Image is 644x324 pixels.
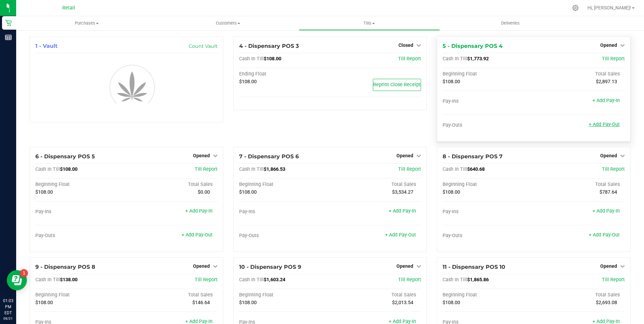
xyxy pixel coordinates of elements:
a: + Add Pay-In [185,208,213,214]
span: $108.00 [239,300,257,305]
span: $3,534.27 [392,189,413,195]
button: Reprint Close Receipt [373,79,421,91]
a: Count Vault [189,43,218,49]
div: Pay-Ins [239,209,330,215]
span: $1,866.53 [264,166,285,172]
span: $108.00 [35,300,53,305]
iframe: Resource center unread badge [20,269,28,277]
a: Till Report [195,277,218,283]
div: Beginning Float [443,182,534,188]
span: $1,603.24 [264,277,285,283]
span: Cash In Till [239,166,264,172]
span: Customers [158,20,298,26]
a: Till Report [602,277,625,283]
div: Pay-Ins [443,98,534,104]
span: Cash In Till [443,166,467,172]
div: Total Sales [534,71,625,77]
span: $0.00 [198,189,210,195]
span: $1,865.86 [467,277,489,283]
span: $2,897.13 [596,79,617,85]
span: 10 - Dispensary POS 9 [239,264,301,270]
div: Beginning Float [443,292,534,298]
span: $108.00 [35,189,53,195]
div: Total Sales [126,182,217,188]
span: Closed [398,42,413,48]
div: Beginning Float [35,292,126,298]
span: Cash In Till [35,277,60,283]
a: Customers [157,16,298,30]
span: $787.64 [600,189,617,195]
span: 1 - Vault [35,43,58,49]
span: Opened [600,263,617,269]
div: Ending Float [239,71,330,77]
a: Tills [299,16,440,30]
a: + Add Pay-In [592,98,620,103]
span: Deliveries [492,20,529,26]
div: Manage settings [571,5,580,11]
a: Till Report [398,166,421,172]
span: $108.00 [443,300,460,305]
div: Total Sales [330,292,421,298]
span: $1,773.92 [467,56,489,62]
span: $640.68 [467,166,485,172]
span: $2,693.08 [596,300,617,305]
span: Purchases [16,20,157,26]
span: 4 - Dispensary POS 3 [239,43,299,49]
div: Pay-Ins [443,209,534,215]
a: Deliveries [440,16,581,30]
span: 9 - Dispensary POS 8 [35,264,95,270]
div: Pay-Outs [443,233,534,239]
span: 5 - Dispensary POS 4 [443,43,503,49]
span: Cash In Till [239,277,264,283]
a: + Add Pay-Out [385,232,416,238]
span: Tills [299,20,440,26]
span: Cash In Till [443,56,467,62]
span: 11 - Dispensary POS 10 [443,264,505,270]
span: $108.00 [443,189,460,195]
span: Cash In Till [35,166,60,172]
div: Beginning Float [239,182,330,188]
a: + Add Pay-Out [589,232,620,238]
span: $108.00 [239,79,257,85]
a: Till Report [602,56,625,62]
span: 7 - Dispensary POS 6 [239,153,299,160]
span: $108.00 [443,79,460,85]
span: $108.00 [264,56,281,62]
span: Till Report [602,166,625,172]
p: 01:03 PM EDT [3,298,13,316]
a: + Add Pay-In [389,208,416,214]
span: 8 - Dispensary POS 7 [443,153,503,160]
span: Opened [396,263,413,269]
span: Opened [193,153,210,158]
span: $108.00 [239,189,257,195]
span: Cash In Till [443,277,467,283]
inline-svg: Retail [5,20,12,26]
span: Till Report [398,277,421,283]
span: $146.64 [192,300,210,305]
span: $138.00 [60,277,77,283]
span: Opened [193,263,210,269]
a: + Add Pay-Out [182,232,213,238]
div: Total Sales [534,292,625,298]
span: Opened [396,153,413,158]
div: Pay-Ins [35,209,126,215]
a: + Add Pay-In [592,208,620,214]
a: + Add Pay-Out [589,122,620,127]
div: Pay-Outs [443,122,534,128]
span: Cash In Till [239,56,264,62]
span: Reprint Close Receipt [373,82,421,88]
div: Pay-Outs [35,233,126,239]
iframe: Resource center [7,270,27,290]
span: Hi, [PERSON_NAME]! [587,5,631,10]
span: Opened [600,153,617,158]
div: Beginning Float [443,71,534,77]
a: Till Report [195,166,218,172]
span: 6 - Dispensary POS 5 [35,153,95,160]
a: Till Report [398,56,421,62]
